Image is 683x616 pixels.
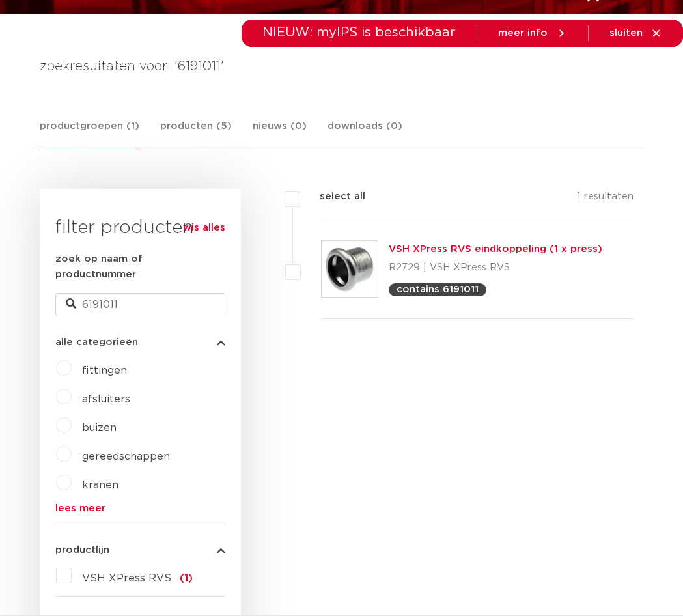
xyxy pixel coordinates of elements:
button: productlijn [55,545,225,555]
a: gereedschappen [82,451,170,462]
a: buizen [82,423,117,433]
a: wis alles [183,220,225,236]
a: fittingen [82,365,127,376]
img: Thumbnail for VSH XPress RVS eindkoppeling (1 x press) [322,241,378,297]
span: sluiten [609,28,643,38]
p: contains 6191011 [397,285,479,294]
a: over ons [560,27,605,80]
a: downloads (0) [328,119,402,147]
span: alle categorieën [55,337,138,347]
a: VSH XPress RVS eindkoppeling (1 x press) [389,244,602,254]
a: toepassingen [316,27,385,80]
a: nieuws (0) [253,119,307,147]
span: NIEUW: myIPS is beschikbaar [262,26,456,39]
a: downloads [411,27,466,80]
a: afsluiters [82,394,130,404]
span: VSH XPress RVS [82,573,171,583]
nav: Menu [170,27,605,80]
a: producten (5) [160,119,232,147]
p: R2729 | VSH XPress RVS [389,257,602,278]
a: lees meer [55,503,225,513]
a: meer info [498,27,567,39]
a: kranen [82,480,118,490]
label: select all [300,189,365,204]
label: zoek op naam of productnummer [55,251,225,283]
h3: filter producten [55,215,225,241]
a: producten [170,27,223,80]
span: productlijn [55,545,109,555]
a: markten [249,27,290,80]
a: sluiten [609,27,662,39]
span: (1) [180,573,193,583]
a: services [492,27,534,80]
button: alle categorieën [55,337,225,347]
p: 1 resultaten [577,189,634,209]
a: productgroepen (1) [40,119,139,147]
input: zoeken [55,293,225,316]
div: my IPS [670,23,683,84]
span: meer info [498,28,548,38]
